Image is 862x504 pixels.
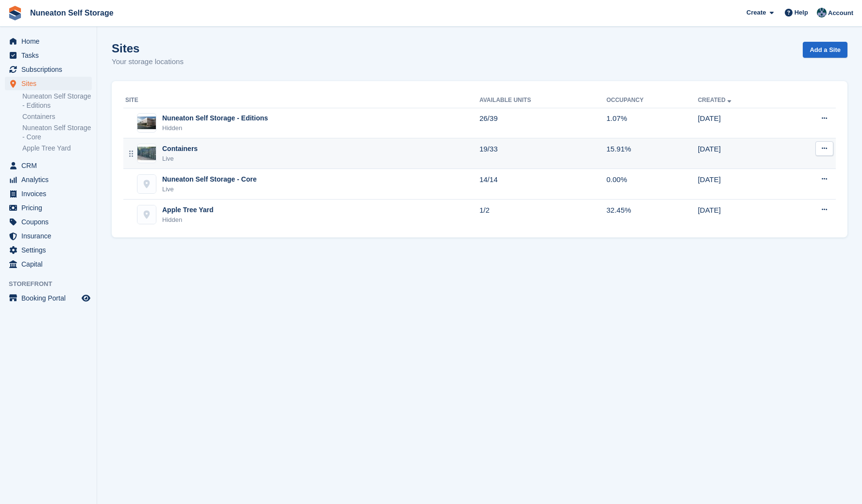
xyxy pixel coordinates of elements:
[137,147,156,161] img: Image of Containers site
[162,215,214,225] div: Hidden
[607,138,698,169] td: 15.91%
[26,5,118,21] a: Nuneaton Self Storage
[162,154,198,164] div: Live
[803,42,847,58] a: Add a Site
[5,243,92,257] a: menu
[21,229,80,243] span: Insurance
[5,63,92,76] a: menu
[5,187,92,201] a: menu
[746,8,766,17] span: Create
[5,229,92,243] a: menu
[479,200,607,230] td: 1/2
[828,8,853,18] span: Account
[5,201,92,215] a: menu
[21,63,80,76] span: Subscriptions
[607,169,698,200] td: 0.00%
[5,291,92,305] a: menu
[607,200,698,230] td: 32.45%
[162,144,198,154] div: Containers
[22,92,92,110] a: Nuneaton Self Storage - Editions
[5,257,92,271] a: menu
[137,175,156,193] img: Nuneaton Self Storage - Core site image placeholder
[80,292,92,304] a: Preview store
[22,144,92,153] a: Apple Tree Yard
[21,173,80,186] span: Analytics
[698,169,785,200] td: [DATE]
[162,174,256,185] div: Nuneaton Self Storage - Core
[5,215,92,229] a: menu
[5,34,92,48] a: menu
[5,77,92,90] a: menu
[162,185,256,194] div: Live
[162,113,268,123] div: Nuneaton Self Storage - Editions
[698,138,785,169] td: [DATE]
[9,279,97,289] span: Storefront
[698,200,785,230] td: [DATE]
[162,205,214,215] div: Apple Tree Yard
[21,215,80,229] span: Coupons
[817,8,827,17] img: Rich Palmer
[698,97,733,103] a: Created
[479,108,607,138] td: 26/39
[479,93,607,108] th: Available Units
[21,34,80,48] span: Home
[21,243,80,257] span: Settings
[698,108,785,138] td: [DATE]
[21,159,80,172] span: CRM
[8,6,22,20] img: stora-icon-8386f47178a22dfd0bd8f6a31ec36ba5ce8667c1dd55bd0f319d3a0aa187defe.svg
[112,56,184,67] p: Your storage locations
[607,93,698,108] th: Occupancy
[112,42,184,55] h1: Sites
[21,201,80,215] span: Pricing
[479,138,607,169] td: 19/33
[137,205,156,224] img: Apple Tree Yard site image placeholder
[794,8,808,17] span: Help
[5,173,92,186] a: menu
[5,49,92,62] a: menu
[21,257,80,271] span: Capital
[21,49,80,62] span: Tasks
[22,112,92,121] a: Containers
[607,108,698,138] td: 1.07%
[22,123,92,142] a: Nuneaton Self Storage - Core
[21,77,80,90] span: Sites
[21,187,80,201] span: Invoices
[123,93,479,108] th: Site
[5,159,92,172] a: menu
[137,117,156,129] img: Image of Nuneaton Self Storage - Editions site
[162,123,268,133] div: Hidden
[21,291,80,305] span: Booking Portal
[479,169,607,200] td: 14/14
